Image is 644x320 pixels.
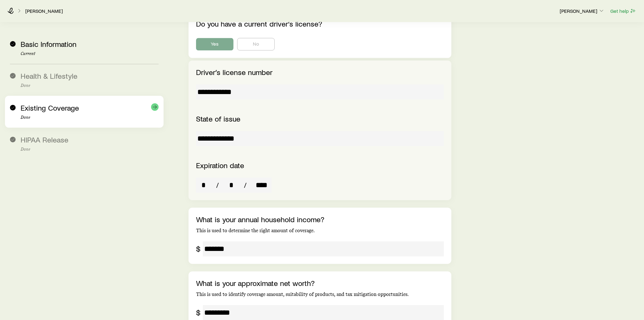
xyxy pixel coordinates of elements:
[196,38,234,51] button: Yes
[559,7,605,15] button: [PERSON_NAME]
[21,115,159,120] p: Done
[21,147,159,152] p: Done
[214,181,221,190] span: /
[610,7,637,15] button: Get help
[21,40,76,49] span: Basic Information
[196,279,444,288] p: What is your approximate net worth?
[21,103,79,112] span: Existing Coverage
[25,8,63,14] a: [PERSON_NAME]
[21,72,77,81] span: Health & Lifestyle
[196,19,444,28] p: Do you have a current driver’s license?
[196,245,200,253] div: $
[196,215,444,224] p: What is your annual household income?
[21,135,68,144] span: HIPAA Release
[21,83,159,88] p: Done
[196,228,444,234] p: This is used to determine the right amount of coverage.
[196,308,200,317] div: $
[196,292,444,298] p: This is used to identify coverage amount, suitability of products, and tax mitigation opportunities.
[196,161,244,170] label: Expiration date
[196,68,273,77] label: Driver’s license number
[241,181,249,190] span: /
[237,38,275,51] button: No
[21,52,159,57] p: Current
[560,8,605,14] p: [PERSON_NAME]
[196,114,240,123] label: State of issue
